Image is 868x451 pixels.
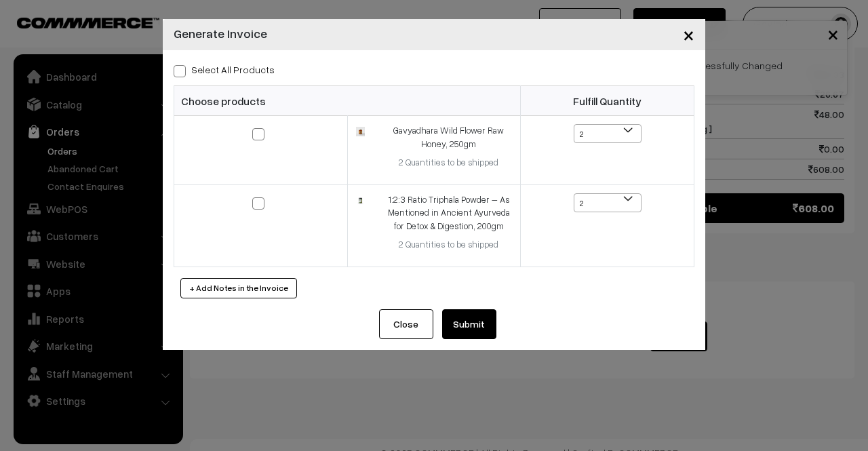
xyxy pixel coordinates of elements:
img: 3601703239969-gavyadhara-honey-new.jpg [356,127,365,136]
th: Fulfill Quantity [521,86,694,116]
th: Choose products [174,86,521,116]
label: Select all Products [174,62,275,77]
div: 1:2:3 Ratio Triphala Powder – As Mentioned in Ancient Ayurveda for Detox & Digestion, 200gm [385,193,512,233]
img: 17524841589567gavyadhara-triphala-powder.jpg [356,196,365,205]
div: 2 Quantities to be shipped [385,238,512,252]
span: 2 [574,193,642,212]
span: 2 [574,124,642,143]
div: Gavyadhara Wild Flower Raw Honey, 250gm [385,124,512,151]
button: Close [379,309,433,339]
span: 2 [574,125,641,144]
button: Close [672,14,705,56]
div: 2 Quantities to be shipped [385,156,512,170]
span: × [683,22,694,47]
span: 2 [574,194,641,213]
button: Submit [442,309,496,339]
button: + Add Notes in the Invoice [180,278,297,298]
h4: Generate Invoice [174,24,267,43]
